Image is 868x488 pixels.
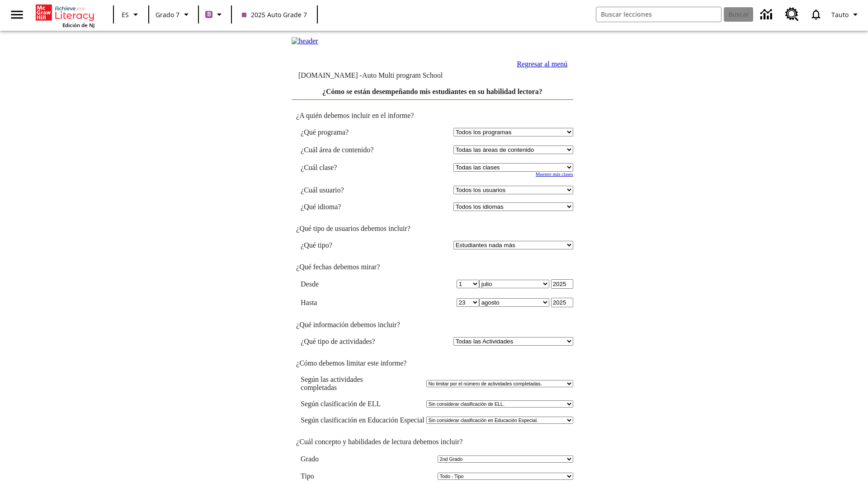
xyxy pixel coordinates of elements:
[292,438,573,446] td: ¿Cuál concepto y habilidades de lectura debemos incluir?
[301,298,403,307] td: Hasta
[4,1,30,28] button: Abrir el menú lateral
[536,172,573,177] a: Muestre más clases
[292,112,573,120] td: ¿A quién debemos incluir en el informe?
[831,10,849,19] span: Tauto
[152,6,195,23] button: Grado: Grado 7, Elige un grado
[780,2,804,27] a: Centro de recursos, Se abrirá en una pestaña nueva.
[117,6,146,23] button: Lenguaje: ES, Selecciona un idioma
[301,241,403,249] td: ¿Qué tipo?
[292,225,573,233] td: ¿Qué tipo de usuarios debemos incluir?
[828,6,864,23] button: Perfil/Configuración
[301,375,425,392] td: Según las actividades completadas
[362,71,443,79] nobr: Auto Multi program School
[301,146,373,154] nobr: ¿Cuál área de contenido?
[301,202,403,211] td: ¿Qué idioma?
[322,88,542,95] a: ¿Cómo se están desempeñando mis estudiantes en su habilidad lectora?
[292,37,318,45] img: header
[301,337,403,346] td: ¿Qué tipo de actividades?
[292,321,573,329] td: ¿Qué información debemos incluir?
[804,3,828,26] a: Notificaciones
[301,472,325,480] td: Tipo
[301,400,425,408] td: Según clasificación de ELL
[755,2,780,27] a: Centro de información
[292,359,573,367] td: ¿Cómo debemos limitar este informe?
[596,7,721,22] input: Buscar campo
[242,10,307,19] span: 2025 Auto Grade 7
[202,6,228,23] button: Boost El color de la clase es morado/púrpura. Cambiar el color de la clase.
[301,455,333,463] td: Grado
[301,416,425,424] td: Según clasificación en Educación Especial
[207,9,211,20] span: B
[122,10,129,19] span: ES
[156,10,179,19] span: Grado 7
[301,128,403,136] td: ¿Qué programa?
[298,71,464,80] td: [DOMAIN_NAME] -
[292,263,573,271] td: ¿Qué fechas debemos mirar?
[301,163,403,172] td: ¿Cuál clase?
[62,22,94,28] span: Edición de NJ
[301,186,403,194] td: ¿Cuál usuario?
[301,279,403,289] td: Desde
[517,60,567,68] a: Regresar al menú
[36,3,94,28] div: Portada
